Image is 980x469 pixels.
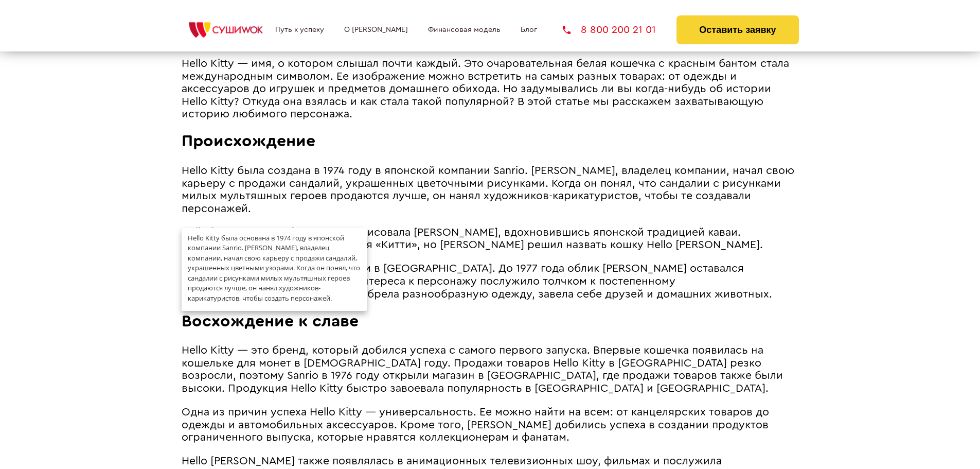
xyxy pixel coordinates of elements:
[676,15,798,44] button: Оставить заявку
[182,227,763,251] span: Hello [PERSON_NAME] впервые нарисовала [PERSON_NAME], вдохновившись японской традицией каваи. Пер...
[521,26,537,34] a: Блог
[182,313,359,329] span: Восхождение к славе
[182,133,315,149] span: Происхождение
[563,25,656,35] a: 8 800 200 21 01
[182,263,772,299] span: [PERSON_NAME] быстро стал хитом в [GEOGRAPHIC_DATA]. До 1977 года облик [PERSON_NAME] оставался о...
[182,228,367,311] div: Hello Kitty была основана в 1974 году в японской компании Sanrio. [PERSON_NAME], владелец компани...
[344,26,408,34] a: О [PERSON_NAME]
[182,407,769,443] span: Одна из причин успеха Hello Kitty ― универсальность. Ее можно найти на всем: от канцелярских това...
[182,58,789,119] span: Hello Kitty — имя, о котором слышал почти каждый. Это очаровательная белая кошечка с красным бант...
[275,26,324,34] a: Путь к успеху
[581,25,656,35] span: 8 800 200 21 01
[428,26,501,34] a: Финансовая модель
[182,165,794,214] span: Hello Kitty была создана в 1974 году в японской компании Sanrio. [PERSON_NAME], владелец компании...
[182,345,783,394] span: Hello Kitty — это бренд, который добился успеха с самого первого запуска. Впервые кошечка появила...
